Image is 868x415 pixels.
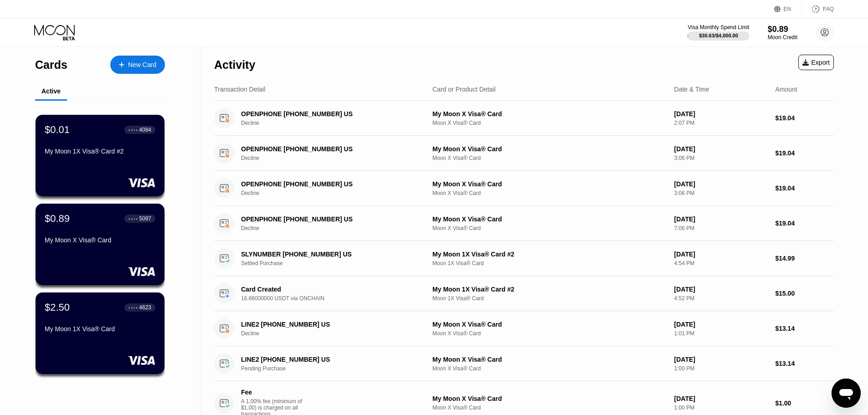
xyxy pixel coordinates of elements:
div: Settled Purchase [241,260,431,266]
div: [DATE] [674,180,768,188]
div: 7:06 PM [674,225,768,231]
div: 4623 [139,304,151,311]
div: OPENPHONE [PHONE_NUMBER] US [241,110,418,118]
div: 4:52 PM [674,295,768,302]
div: $2.50 [45,302,70,313]
div: LINE2 [PHONE_NUMBER] US [241,321,418,328]
div: Fee [241,389,305,396]
div: [DATE] [674,110,768,118]
div: My Moon X Visa® Card [432,356,667,363]
div: ● ● ● ● [128,128,138,131]
div: [DATE] [674,356,768,363]
div: 1:01 PM [674,330,768,337]
div: My Moon 1X Visa® Card #2 [432,251,667,258]
div: [DATE] [674,286,768,293]
div: My Moon X Visa® Card [432,321,667,328]
div: $0.01● ● ● ●4084My Moon 1X Visa® Card #2 [36,115,164,196]
div: $15.00 [775,290,834,297]
div: $30.63 / $4,000.00 [699,33,738,38]
div: $19.04 [775,184,834,192]
div: EN [784,6,791,12]
div: SLYNUMBER [PHONE_NUMBER] US [241,251,418,258]
div: $0.89● ● ● ●5097My Moon X Visa® Card [36,204,164,285]
div: Visa Monthly Spend Limit$30.63/$4,000.00 [688,24,749,41]
div: $1.00 [775,400,834,407]
div: [DATE] [674,145,768,153]
div: ● ● ● ● [128,306,138,309]
div: 16.66000000 USDT via ONCHAIN [241,295,431,302]
div: Pending Purchase [241,365,431,372]
div: Active [41,87,61,95]
div: [DATE] [674,251,768,258]
div: $0.89 [45,213,70,225]
div: 4:54 PM [674,260,768,266]
div: Moon X Visa® Card [432,155,667,161]
div: $13.14 [775,325,834,332]
div: Export [798,55,834,70]
div: $0.89Moon Credit [768,25,797,41]
div: Moon 1X Visa® Card [432,295,667,302]
div: $19.04 [775,220,834,227]
div: ● ● ● ● [128,217,138,220]
iframe: Button to launch messaging window [832,379,861,408]
div: Cards [35,58,67,72]
div: OPENPHONE [PHONE_NUMBER] USDeclineMy Moon X Visa® CardMoon X Visa® Card[DATE]3:06 PM$19.04 [214,136,834,171]
div: OPENPHONE [PHONE_NUMBER] USDeclineMy Moon X Visa® CardMoon X Visa® Card[DATE]3:06 PM$19.04 [214,171,834,206]
div: New Card [128,61,156,69]
div: $19.04 [775,149,834,157]
div: OPENPHONE [PHONE_NUMBER] USDeclineMy Moon X Visa® CardMoon X Visa® Card[DATE]2:07 PM$19.04 [214,101,834,136]
div: 3:06 PM [674,190,768,196]
div: $19.04 [775,114,834,122]
div: My Moon 1X Visa® Card #2 [45,148,155,155]
div: My Moon 1X Visa® Card #2 [432,286,667,293]
div: Visa Monthly Spend Limit [688,24,749,31]
div: Amount [775,86,797,93]
div: Card or Product Detail [432,86,496,93]
div: Moon X Visa® Card [432,405,667,411]
div: Card Created [241,286,418,293]
div: My Moon X Visa® Card [432,145,667,153]
div: OPENPHONE [PHONE_NUMBER] US [241,215,418,223]
div: My Moon 1X Visa® Card [45,325,155,333]
div: New Card [110,56,165,74]
div: [DATE] [674,321,768,328]
div: Moon X Visa® Card [432,120,667,126]
div: 4084 [139,127,151,133]
div: OPENPHONE [PHONE_NUMBER] USDeclineMy Moon X Visa® CardMoon X Visa® Card[DATE]7:06 PM$19.04 [214,206,834,241]
div: LINE2 [PHONE_NUMBER] USPending PurchaseMy Moon X Visa® CardMoon X Visa® Card[DATE]1:00 PM$13.14 [214,346,834,381]
div: 1:00 PM [674,365,768,372]
div: LINE2 [PHONE_NUMBER] US [241,356,418,363]
div: FAQ [823,6,834,12]
div: My Moon X Visa® Card [432,110,667,118]
div: Moon X Visa® Card [432,225,667,231]
div: $0.89 [768,25,797,34]
div: Decline [241,155,431,161]
div: [DATE] [674,395,768,402]
div: My Moon X Visa® Card [432,215,667,223]
div: $13.14 [775,360,834,367]
div: Decline [241,330,431,337]
div: Decline [241,225,431,231]
div: Moon 1X Visa® Card [432,260,667,266]
div: LINE2 [PHONE_NUMBER] USDeclineMy Moon X Visa® CardMoon X Visa® Card[DATE]1:01 PM$13.14 [214,311,834,346]
div: $2.50● ● ● ●4623My Moon 1X Visa® Card [36,292,164,374]
div: [DATE] [674,215,768,223]
div: FAQ [802,5,834,14]
div: EN [774,5,802,14]
div: 2:07 PM [674,120,768,126]
div: Export [802,59,830,66]
div: $0.01 [45,124,70,136]
div: Activity [214,58,255,72]
div: Moon X Visa® Card [432,330,667,337]
div: Date & Time [674,86,709,93]
div: OPENPHONE [PHONE_NUMBER] US [241,145,418,153]
div: $14.99 [775,255,834,262]
div: Decline [241,120,431,126]
div: 5097 [139,215,151,222]
div: Moon X Visa® Card [432,190,667,196]
div: Decline [241,190,431,196]
div: OPENPHONE [PHONE_NUMBER] US [241,180,418,188]
div: SLYNUMBER [PHONE_NUMBER] USSettled PurchaseMy Moon 1X Visa® Card #2Moon 1X Visa® Card[DATE]4:54 P... [214,241,834,276]
div: 3:06 PM [674,155,768,161]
